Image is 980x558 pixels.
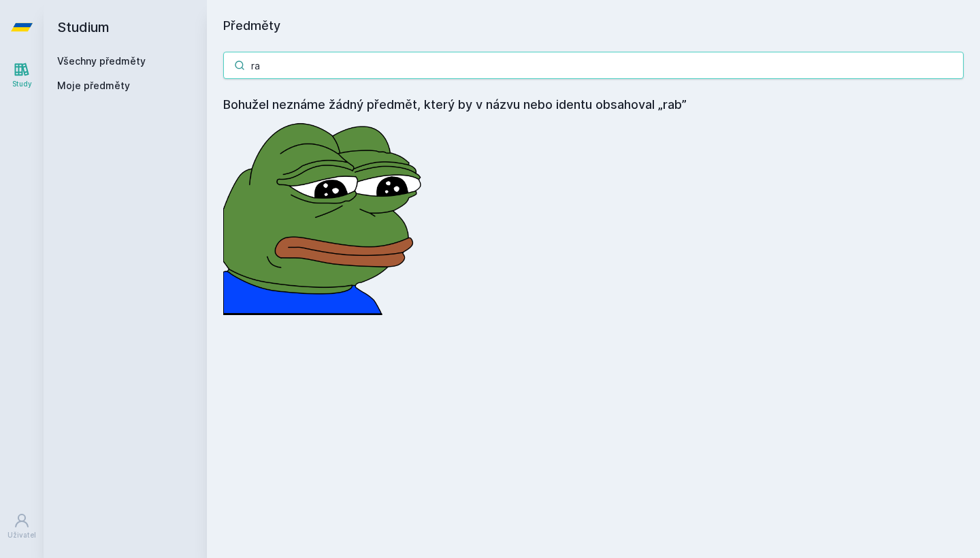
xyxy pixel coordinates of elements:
a: Study [3,54,41,96]
a: Všechny předměty [57,55,146,67]
h1: Předměty [223,16,964,35]
div: Study [12,79,32,89]
div: Uživatel [7,530,36,540]
h4: Bohužel neznáme žádný předmět, který by v názvu nebo identu obsahoval „rab” [223,95,964,114]
span: Moje předměty [57,79,130,93]
a: Uživatel [3,506,41,547]
input: Název nebo ident předmětu… [223,52,964,79]
img: error_picture.png [223,114,427,315]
